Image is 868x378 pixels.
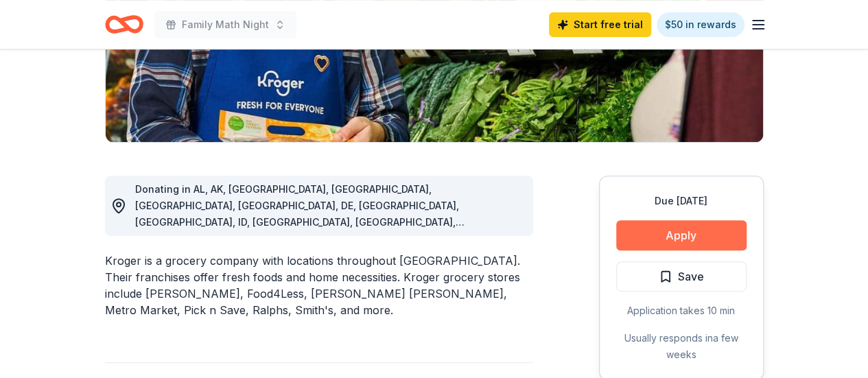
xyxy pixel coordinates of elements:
div: Due [DATE] [616,193,747,209]
span: Save [678,268,704,285]
div: Usually responds in a few weeks [616,330,747,363]
span: Family Math Night [182,16,269,33]
span: Donating in AL, AK, [GEOGRAPHIC_DATA], [GEOGRAPHIC_DATA], [GEOGRAPHIC_DATA], [GEOGRAPHIC_DATA], D... [135,183,465,359]
button: Save [616,261,747,292]
div: Kroger is a grocery company with locations throughout [GEOGRAPHIC_DATA]. Their franchises offer f... [105,252,533,318]
a: Start free trial [549,12,651,37]
div: Application takes 10 min [616,303,747,319]
a: Home [105,8,143,40]
button: Apply [616,220,747,250]
button: Family Math Night [154,11,296,38]
a: $50 in rewards [657,12,744,37]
